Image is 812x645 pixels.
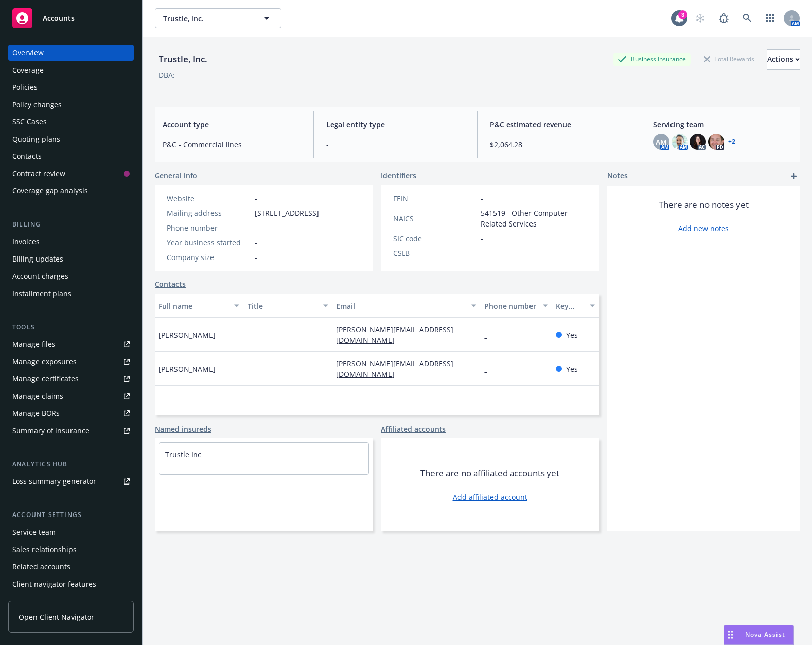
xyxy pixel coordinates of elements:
span: - [481,193,483,204]
div: SSC Cases [12,114,47,130]
div: DBA: - [159,70,178,80]
span: There are no affiliated accounts yet [420,467,559,479]
div: Mailing address [167,208,251,218]
div: Company size [167,252,251,263]
div: Client navigator features [12,576,96,592]
button: Phone number [480,294,551,318]
div: Account charges [12,268,68,284]
div: Full name [159,301,228,311]
button: Nova Assist [724,625,794,645]
div: Policy changes [12,96,62,113]
a: Contract review [8,166,134,182]
div: Tools [8,322,134,332]
a: Contacts [155,279,186,289]
div: Manage certificates [12,371,79,387]
div: Contract review [12,166,65,182]
div: Billing [8,219,134,230]
div: Manage exposures [12,353,77,370]
div: Overview [12,45,44,61]
a: Manage files [8,336,134,352]
button: Email [332,294,480,318]
span: 541519 - Other Computer Related Services [481,208,587,229]
span: There are no notes yet [659,199,749,211]
span: - [255,252,257,263]
div: Account settings [8,510,134,520]
a: Accounts [8,4,134,33]
div: SIC code [393,233,477,244]
div: Phone number [484,301,536,311]
span: - [255,222,257,233]
span: Account type [163,119,301,130]
div: Drag to move [724,625,737,644]
div: Billing updates [12,251,63,267]
div: Manage BORs [12,405,60,422]
div: CSLB [393,248,477,259]
div: Installment plans [12,285,72,302]
a: Named insureds [155,424,211,434]
div: Phone number [167,222,251,233]
span: General info [155,170,197,181]
span: - [248,364,250,374]
div: Analytics hub [8,459,134,469]
div: Summary of insurance [12,423,89,439]
div: NAICS [393,213,477,224]
div: 3 [678,10,687,19]
a: Related accounts [8,559,134,575]
span: Notes [607,170,628,182]
a: Account charges [8,268,134,284]
div: Website [167,193,251,204]
span: Servicing team [653,119,792,130]
div: Coverage gap analysis [12,183,88,199]
a: - [255,193,257,203]
a: Billing updates [8,251,134,267]
img: photo [690,134,706,150]
div: Key contact [556,301,584,311]
div: Title [248,301,317,311]
span: - [326,139,465,150]
a: Policies [8,79,134,95]
div: Business Insurance [613,53,691,66]
span: - [248,330,250,340]
span: P&C - Commercial lines [163,139,301,150]
button: Actions [767,49,800,70]
a: - [484,364,495,374]
div: Invoices [12,234,40,250]
a: Affiliated accounts [381,424,446,434]
div: Total Rewards [699,53,759,66]
div: Policies [12,79,38,95]
div: Trustle, Inc. [155,53,211,66]
a: SSC Cases [8,114,134,130]
span: AM [656,137,667,147]
a: [PERSON_NAME][EMAIL_ADDRESS][DOMAIN_NAME] [336,325,453,345]
a: Manage claims [8,388,134,404]
a: Switch app [760,8,781,28]
span: Accounts [43,14,75,22]
a: [PERSON_NAME][EMAIL_ADDRESS][DOMAIN_NAME] [336,359,453,379]
a: Quoting plans [8,131,134,147]
div: Sales relationships [12,541,77,558]
button: Full name [155,294,243,318]
div: FEIN [393,193,477,204]
a: Search [737,8,757,28]
a: Sales relationships [8,541,134,558]
span: [STREET_ADDRESS] [255,208,319,218]
a: Add affiliated account [453,492,527,502]
div: Actions [767,50,800,69]
span: [PERSON_NAME] [159,364,216,374]
div: Manage claims [12,388,63,404]
span: Trustle, Inc. [163,13,251,24]
div: Quoting plans [12,131,60,147]
img: photo [672,134,688,150]
span: [PERSON_NAME] [159,330,216,340]
a: Service team [8,524,134,540]
button: Title [243,294,332,318]
span: Manage exposures [8,353,134,370]
button: Key contact [552,294,599,318]
div: Email [336,301,465,311]
a: Add new notes [678,223,729,234]
button: Trustle, Inc. [155,8,281,28]
div: Loss summary generator [12,473,96,490]
a: Policy changes [8,96,134,113]
a: +2 [728,139,735,145]
a: Contacts [8,148,134,165]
